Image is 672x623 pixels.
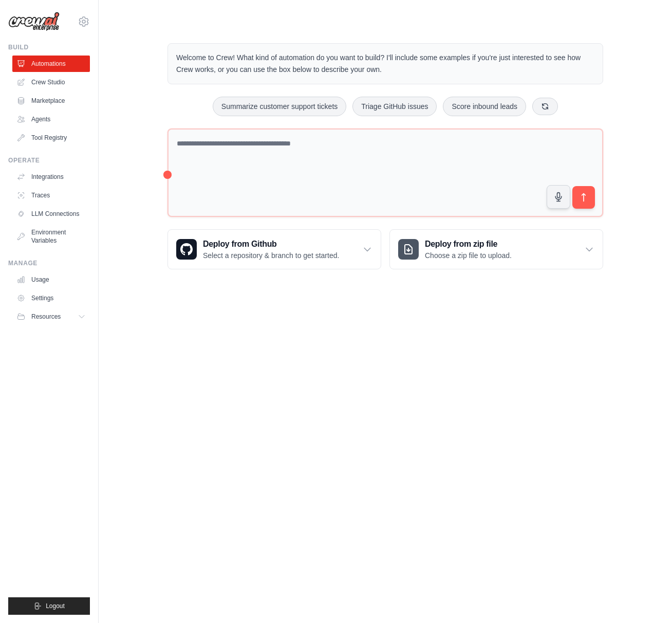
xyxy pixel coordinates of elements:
[12,187,90,204] a: Traces
[12,308,90,325] button: Resources
[476,560,635,594] p: Describe the automation you want to build, select an example option, or use the microphone to spe...
[12,130,90,146] a: Tool Registry
[213,97,346,116] button: Summarize customer support tickets
[12,56,90,72] a: Automations
[8,156,90,164] div: Operate
[203,238,339,250] h3: Deploy from Github
[176,52,594,76] p: Welcome to Crew! What kind of automation do you want to build? I'll include some examples if you'...
[425,238,512,250] h3: Deploy from zip file
[641,529,648,537] button: Close walkthrough
[8,12,60,31] img: Logo
[425,250,512,261] p: Choose a zip file to upload.
[12,290,90,306] a: Settings
[443,97,526,116] button: Score inbound leads
[31,313,61,321] span: Resources
[476,542,635,556] h3: Create an automation
[12,93,90,109] a: Marketplace
[12,169,90,185] a: Integrations
[12,271,90,288] a: Usage
[12,224,90,249] a: Environment Variables
[12,74,90,90] a: Crew Studio
[8,597,90,615] button: Logout
[46,602,65,610] span: Logout
[12,111,90,127] a: Agents
[8,259,90,267] div: Manage
[203,250,339,261] p: Select a repository & branch to get started.
[12,206,90,222] a: LLM Connections
[352,97,437,116] button: Triage GitHub issues
[8,43,90,51] div: Build
[483,531,505,539] span: Step 1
